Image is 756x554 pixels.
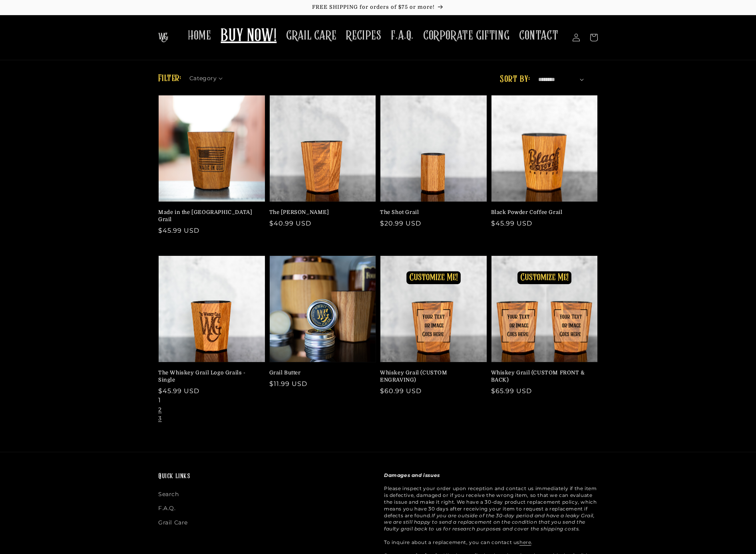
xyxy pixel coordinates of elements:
a: RECIPES [341,23,386,48]
a: Page 2 [158,406,162,414]
span: F.A.Q. [391,28,414,44]
nav: Pagination [158,396,598,432]
p: FREE SHIPPING for orders of $75 or more! [8,4,748,11]
em: If you are outside of the 30-day period and have a leaky Grail, we are still happy to send a repl... [384,512,595,532]
a: F.A.Q. [158,501,176,515]
label: Sort by: [500,75,530,84]
a: Whiskey Grail (CUSTOM ENGRAVING) [380,369,482,384]
span: HOME [188,28,211,44]
h2: Quick links [158,472,372,481]
summary: Category [189,72,228,81]
a: Grail Butter [269,369,372,376]
span: GRAIL CARE [286,28,336,44]
span: CONTACT [519,28,558,44]
span: RECIPES [346,28,381,44]
span: BUY NOW! [221,26,277,47]
h2: Filter: [158,71,181,86]
a: Whiskey Grail (CUSTOM FRONT & BACK) [491,369,593,384]
span: CORPORATE GIFTING [423,28,509,44]
a: The Shot Grail [380,209,482,216]
a: Search [158,489,179,501]
a: GRAIL CARE [281,23,341,48]
a: BUY NOW! [216,21,281,52]
a: Grail Care [158,516,188,530]
a: Black Powder Coffee Grail [491,209,593,216]
a: The Whiskey Grail Logo Grails - Single [158,369,261,384]
a: The [PERSON_NAME] [269,209,372,216]
a: CONTACT [514,23,563,48]
a: F.A.Q. [386,23,418,48]
a: HOME [183,23,216,48]
span: Page 1 [158,396,161,404]
a: Page 3 [158,415,162,423]
a: here [519,539,531,545]
img: The Whiskey Grail [158,33,168,42]
strong: Damages and issues [384,472,440,478]
a: Made in the [GEOGRAPHIC_DATA] Grail [158,209,261,223]
span: Category [189,74,217,83]
a: CORPORATE GIFTING [418,23,514,48]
